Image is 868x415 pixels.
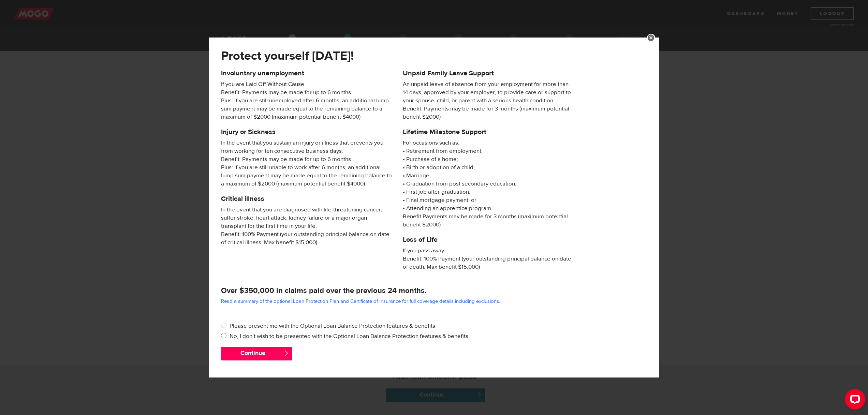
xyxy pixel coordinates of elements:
h2: Protect yourself [DATE]! [221,49,611,63]
h5: Unpaid Family Leave Support [403,69,574,77]
span: In the event that you sustain an injury or illness that prevents you from working for ten consecu... [221,139,393,188]
a: Read a summary of the optional Loan Protection Plan and Certificate of Insurance for full coverag... [221,298,500,305]
span: If you are Laid Off Without Cause Benefit: Payments may be made for up to 6 months Plus: If you a... [221,80,393,121]
h5: Injury or Sickness [221,128,393,136]
span: An unpaid leave of absence from your employment for more than 14 days, approved by your employer,... [403,80,574,121]
h5: Involuntary unemployment [221,69,393,77]
h4: Over $350,000 in claims paid over the previous 24 months. [221,286,647,295]
input: Please present me with the Optional Loan Balance Protection features & benefits [221,322,230,330]
h5: Loss of Life [403,236,574,244]
span:  [283,350,289,356]
h5: Lifetime Milestone Support [403,128,574,136]
span: If you pass away Benefit: 100% Payment (your outstanding principal balance on date of death. Max ... [403,247,574,271]
label: No, I don’t wish to be presented with the Optional Loan Balance Protection features & benefits [230,332,647,340]
p: • Retirement from employment; • Purchase of a home; • Birth or adoption of a child; • Marriage; •... [403,139,574,229]
h5: Critical illness [221,195,393,203]
label: Please present me with the Optional Loan Balance Protection features & benefits [230,322,647,330]
span: For occasions such as: [403,139,574,147]
button: Continue [221,347,292,360]
span: In the event that you are diagnosed with life-threatening cancer, suffer stroke, heart attack, ki... [221,206,393,247]
iframe: LiveChat chat widget [839,386,868,415]
input: No, I don’t wish to be presented with the Optional Loan Balance Protection features & benefits [221,332,230,341]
